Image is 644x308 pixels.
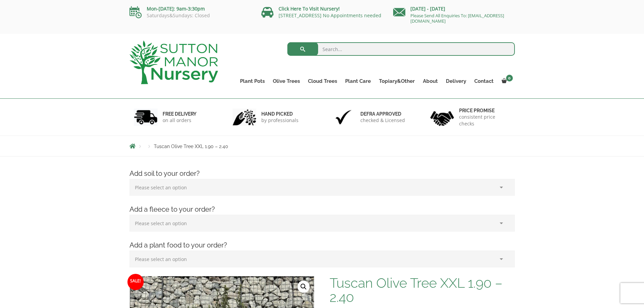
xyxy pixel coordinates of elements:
[269,76,304,86] a: Olive Trees
[279,5,340,12] a: Click Here To Visit Nursery!
[360,111,405,117] h6: Defra approved
[154,144,228,149] span: Tuscan Olive Tree XXL 1.90 – 2.40
[442,76,470,86] a: Delivery
[134,109,158,126] img: 1.jpg
[459,108,510,114] h6: Price promise
[129,13,251,18] p: Saturdays&Sundays: Closed
[419,76,442,86] a: About
[330,276,515,304] h1: Tuscan Olive Tree XXL 1.90 – 2.40
[470,76,498,86] a: Contact
[375,76,419,86] a: Topiary&Other
[297,281,310,293] a: View full-screen image gallery
[129,41,218,84] img: logo
[124,168,520,179] h4: Add soil to your order?
[236,76,269,86] a: Plant Pots
[332,109,355,126] img: 3.jpg
[163,111,196,117] h6: FREE DELIVERY
[506,75,513,81] span: 0
[129,5,251,13] p: Mon-[DATE]: 9am-3:30pm
[279,12,381,19] a: [STREET_ADDRESS] No Appointments needed
[498,76,515,86] a: 0
[410,13,504,24] a: Please Send All Enquiries To: [EMAIL_ADDRESS][DOMAIN_NAME]
[360,117,405,124] p: checked & Licensed
[287,42,515,56] input: Search...
[129,143,515,149] nav: Breadcrumbs
[261,117,299,124] p: by professionals
[163,117,196,124] p: on all orders
[393,5,515,13] p: [DATE] - [DATE]
[261,111,299,117] h6: hand picked
[233,109,256,126] img: 2.jpg
[430,107,454,127] img: 4.jpg
[124,240,520,251] h4: Add a plant food to your order?
[124,204,520,215] h4: Add a fleece to your order?
[127,274,144,290] span: Sale!
[304,76,341,86] a: Cloud Trees
[459,114,510,127] p: consistent price checks
[341,76,375,86] a: Plant Care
